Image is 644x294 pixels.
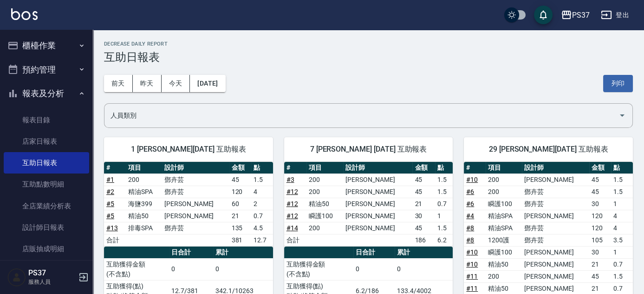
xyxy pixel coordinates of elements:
[611,222,633,234] td: 4
[7,268,26,287] img: Person
[589,186,611,198] td: 45
[229,198,251,210] td: 60
[522,210,589,222] td: [PERSON_NAME]
[4,195,89,217] a: 全店業績分析表
[284,258,353,280] td: 互助獲得金額 (不含點)
[435,186,453,198] td: 1.5
[115,145,262,154] span: 1 [PERSON_NAME][DATE] 互助報表
[435,234,453,246] td: 6.2
[229,186,251,198] td: 120
[435,174,453,186] td: 1.5
[11,8,38,20] img: Logo
[412,210,435,222] td: 30
[611,186,633,198] td: 1.5
[522,234,589,246] td: 鄧卉芸
[486,222,522,234] td: 精油SPA
[412,198,435,210] td: 21
[615,108,630,123] button: Open
[353,258,395,280] td: 0
[251,162,273,174] th: 點
[126,210,162,222] td: 精油50
[306,198,343,210] td: 精油50
[169,247,213,259] th: 日合計
[486,270,522,282] td: 200
[126,186,162,198] td: 精油SPA
[4,81,89,106] button: 報表及分析
[162,186,229,198] td: 鄧卉芸
[522,258,589,270] td: [PERSON_NAME]
[126,198,162,210] td: 海鹽399
[229,210,251,222] td: 21
[486,162,522,174] th: 項目
[229,174,251,186] td: 45
[611,198,633,210] td: 1
[412,234,435,246] td: 186
[162,75,190,92] button: 今天
[412,174,435,186] td: 45
[522,270,589,282] td: [PERSON_NAME]
[597,7,633,24] button: 登出
[435,222,453,234] td: 1.5
[126,162,162,174] th: 項目
[466,200,474,207] a: #6
[343,174,412,186] td: [PERSON_NAME]
[106,200,114,207] a: #5
[353,247,395,259] th: 日合計
[466,248,478,256] a: #10
[306,210,343,222] td: 瞬護100
[108,107,615,124] input: 人員名稱
[589,162,611,174] th: 金額
[251,222,273,234] td: 4.5
[611,174,633,186] td: 1.5
[4,238,89,260] a: 店販抽成明細
[466,188,474,195] a: #6
[589,198,611,210] td: 30
[306,186,343,198] td: 200
[213,247,273,259] th: 累計
[28,268,76,278] h5: PS37
[4,131,89,152] a: 店家日報表
[412,162,435,174] th: 金額
[229,222,251,234] td: 135
[611,162,633,174] th: 點
[306,162,343,174] th: 項目
[169,258,213,280] td: 0
[286,176,294,183] a: #3
[486,246,522,258] td: 瞬護100
[522,162,589,174] th: 設計師
[522,246,589,258] td: [PERSON_NAME]
[284,162,453,247] table: a dense table
[395,247,453,259] th: 累計
[295,145,442,154] span: 7 [PERSON_NAME] [DATE] 互助報表
[522,186,589,198] td: 鄧卉芸
[286,224,298,232] a: #14
[284,234,307,246] td: 合計
[251,186,273,198] td: 4
[466,224,474,232] a: #8
[395,258,453,280] td: 0
[611,246,633,258] td: 1
[522,198,589,210] td: 鄧卉芸
[251,174,273,186] td: 1.5
[466,212,474,220] a: #4
[466,285,478,292] a: #11
[534,6,553,24] button: save
[486,198,522,210] td: 瞬護100
[435,162,453,174] th: 點
[106,176,114,183] a: #1
[343,186,412,198] td: [PERSON_NAME]
[343,162,412,174] th: 設計師
[251,210,273,222] td: 0.7
[306,222,343,234] td: 200
[4,33,89,58] button: 櫃檯作業
[104,234,126,246] td: 合計
[190,75,225,92] button: [DATE]
[133,75,162,92] button: 昨天
[611,270,633,282] td: 1.5
[104,75,133,92] button: 前天
[286,200,298,207] a: #12
[486,174,522,186] td: 200
[162,198,229,210] td: [PERSON_NAME]
[106,212,114,220] a: #5
[611,210,633,222] td: 4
